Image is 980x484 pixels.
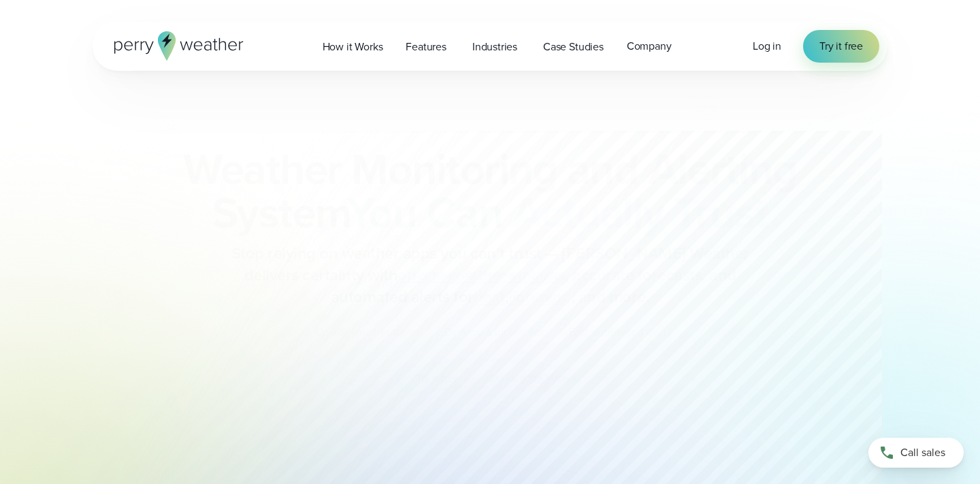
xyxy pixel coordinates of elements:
span: Case Studies [543,39,604,55]
a: Case Studies [532,33,615,61]
span: Industries [472,39,517,55]
a: Call sales [868,438,964,468]
a: Log in [753,38,781,54]
span: Try it free [819,38,863,54]
span: Company [627,38,672,54]
span: Call sales [900,445,945,461]
span: Log in [753,38,781,54]
a: Try it free [803,30,879,63]
a: How it Works [311,33,395,61]
span: How it Works [323,39,383,55]
span: Features [406,39,446,55]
